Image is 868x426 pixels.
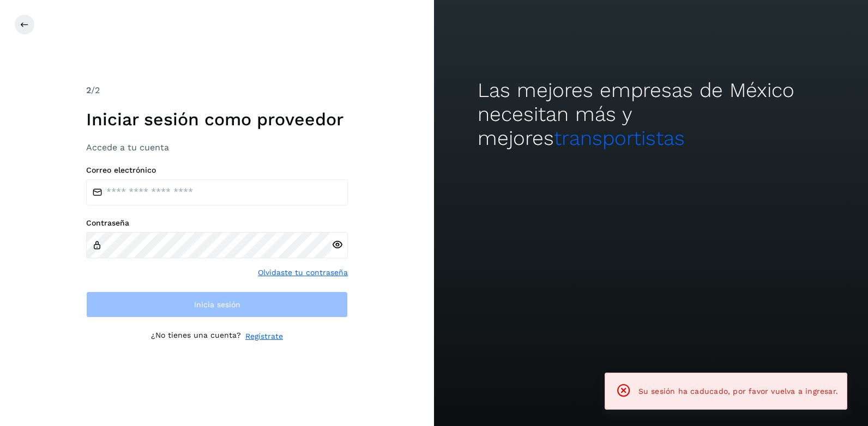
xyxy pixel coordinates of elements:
span: Inicia sesión [194,301,240,308]
span: 2 [86,85,91,95]
label: Correo electrónico [86,166,348,175]
span: transportistas [554,126,685,150]
a: Regístrate [245,331,283,342]
h1: Iniciar sesión como proveedor [86,109,348,130]
h2: Las mejores empresas de México necesitan más y mejores [478,78,825,151]
span: Su sesión ha caducado, por favor vuelva a ingresar. [638,387,838,395]
p: ¿No tienes una cuenta? [151,331,241,342]
label: Contraseña [86,218,348,228]
h3: Accede a tu cuenta [86,142,348,153]
a: Olvidaste tu contraseña [258,267,348,278]
button: Inicia sesión [86,291,348,318]
div: /2 [86,84,348,97]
